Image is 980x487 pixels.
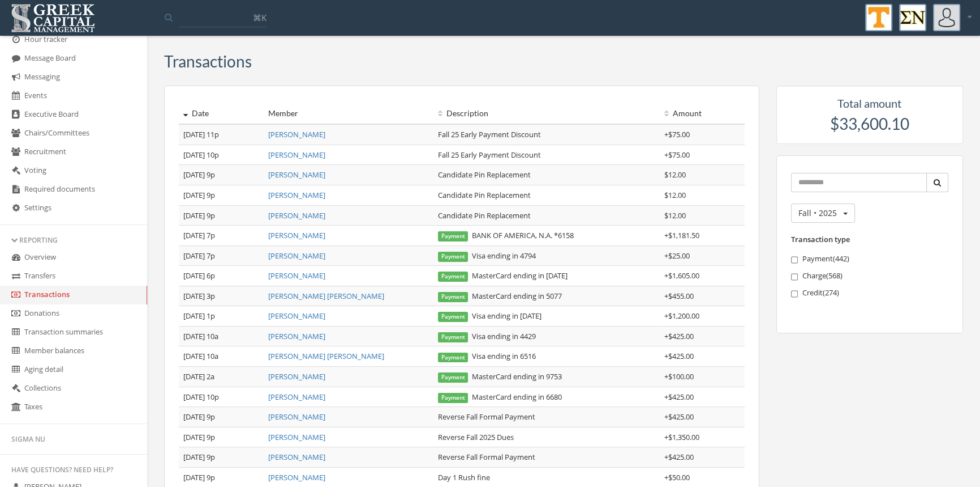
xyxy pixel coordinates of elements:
[179,185,264,205] td: [DATE] 9p
[433,205,660,226] td: Candidate Pin Replacement
[438,332,468,342] span: Payment
[664,230,699,240] span: + $1,181.50
[268,210,325,221] a: [PERSON_NAME]
[791,273,798,281] input: Charge(568)
[664,311,699,321] span: + $1,200.00
[179,205,264,226] td: [DATE] 9p
[664,150,690,160] span: + $75.00
[438,392,562,402] span: MasterCard ending in 6680
[179,266,264,286] td: [DATE] 6p
[438,272,468,282] span: Payment
[791,287,949,299] label: Credit ( 274 )
[11,235,136,245] div: Reporting
[664,291,694,301] span: + $455.00
[438,351,536,361] span: Visa ending in 6516
[433,165,660,185] td: Candidate Pin Replacement
[433,145,660,165] td: Fall 25 Early Payment Discount
[438,231,468,242] span: Payment
[664,190,686,200] span: $12.00
[438,372,468,383] span: Payment
[268,108,429,119] div: Member
[438,108,655,119] div: Description
[164,53,252,70] h3: Transactions
[179,306,264,327] td: [DATE] 1p
[268,150,325,160] a: [PERSON_NAME]
[438,353,468,363] span: Payment
[664,452,694,462] span: + $425.00
[438,252,468,262] span: Payment
[179,326,264,346] td: [DATE] 10a
[268,190,325,200] a: [PERSON_NAME]
[268,251,325,261] a: [PERSON_NAME]
[438,312,468,322] span: Payment
[268,331,325,341] a: [PERSON_NAME]
[433,124,660,145] td: Fall 25 Early Payment Discount
[438,393,468,403] span: Payment
[438,291,562,301] span: MasterCard ending in 5077
[268,371,325,382] a: [PERSON_NAME]
[788,97,952,109] h5: Total amount
[268,270,325,281] a: [PERSON_NAME]
[664,371,694,382] span: + $100.00
[664,432,699,442] span: + $1,350.00
[664,392,694,402] span: + $425.00
[664,170,686,180] span: $12.00
[268,230,325,240] a: [PERSON_NAME]
[268,351,384,361] a: [PERSON_NAME] [PERSON_NAME]
[433,447,660,468] td: Reverse Fall Formal Payment
[433,427,660,447] td: Reverse Fall 2025 Dues
[433,185,660,205] td: Candidate Pin Replacement
[664,210,686,221] span: $12.00
[438,311,541,321] span: Visa ending in [DATE]
[268,311,325,321] a: [PERSON_NAME]
[664,270,699,281] span: + $1,605.00
[791,253,949,265] label: Payment ( 442 )
[433,407,660,427] td: Reverse Fall Formal Payment
[791,204,855,223] button: Fall • 2025
[179,387,264,407] td: [DATE] 10p
[179,346,264,367] td: [DATE] 10a
[664,331,694,341] span: + $425.00
[268,412,325,422] a: [PERSON_NAME]
[179,447,264,468] td: [DATE] 9p
[664,108,740,119] div: Amount
[438,371,562,382] span: MasterCard ending in 9753
[179,286,264,306] td: [DATE] 3p
[664,129,690,139] span: + $75.00
[268,452,325,462] a: [PERSON_NAME]
[791,270,949,282] label: Charge ( 568 )
[179,226,264,246] td: [DATE] 7p
[268,432,325,442] a: [PERSON_NAME]
[791,290,798,298] input: Credit(274)
[179,367,264,387] td: [DATE] 2a
[438,251,536,261] span: Visa ending in 4794
[179,124,264,145] td: [DATE] 11p
[798,207,837,218] span: Fall • 2025
[179,245,264,266] td: [DATE] 7p
[179,427,264,447] td: [DATE] 9p
[791,256,798,264] input: Payment(442)
[179,165,264,185] td: [DATE] 9p
[438,331,536,341] span: Visa ending in 4429
[664,251,690,261] span: + $25.00
[438,230,574,240] span: BANK OF AMERICA, N.A. *6158
[268,170,325,180] a: [PERSON_NAME]
[268,472,325,482] a: [PERSON_NAME]
[183,108,259,119] div: Date
[664,351,694,361] span: + $425.00
[438,270,568,281] span: MasterCard ending in [DATE]
[268,392,325,402] a: [PERSON_NAME]
[179,407,264,427] td: [DATE] 9p
[830,114,909,133] span: $33,600.10
[664,472,690,482] span: + $50.00
[664,412,694,422] span: + $425.00
[179,145,264,165] td: [DATE] 10p
[268,129,325,139] a: [PERSON_NAME]
[253,12,267,23] span: ⌘K
[791,234,850,245] label: Transaction type
[268,291,384,301] a: [PERSON_NAME] [PERSON_NAME]
[438,292,468,302] span: Payment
